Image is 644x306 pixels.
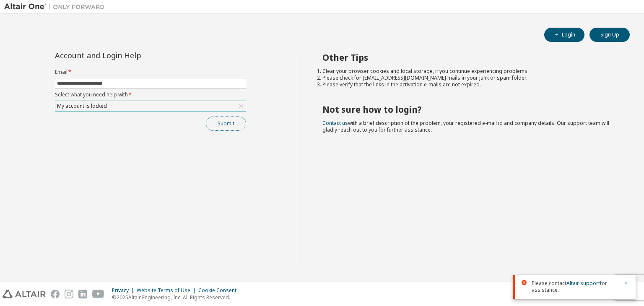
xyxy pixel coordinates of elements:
[322,52,615,63] h2: Other Tips
[4,3,109,11] img: Altair One
[65,290,73,298] img: instagram.svg
[3,290,46,298] img: altair_logo.svg
[589,28,630,42] button: Sign Up
[137,287,198,294] div: Website Terms of Use
[206,117,246,131] button: Submit
[198,287,241,294] div: Cookie Consent
[92,290,104,298] img: youtube.svg
[55,52,208,59] div: Account and Login Help
[322,119,348,127] a: Contact us
[544,28,584,42] button: Login
[55,69,246,75] label: Email
[322,119,609,133] span: with a brief description of the problem, your registered e-mail id and company details. Our suppo...
[566,280,600,287] a: Altair support
[55,91,246,98] label: Select what you need help with
[51,290,60,298] img: facebook.svg
[322,81,615,88] li: Please verify that the links in the activation e-mails are not expired.
[56,101,108,111] div: My account is locked
[112,294,241,301] p: © 2025 Altair Engineering, Inc. All Rights Reserved.
[55,101,246,111] div: My account is locked
[322,68,615,75] li: Clear your browser cookies and local storage, if you continue experiencing problems.
[322,104,615,115] h2: Not sure how to login?
[112,287,137,294] div: Privacy
[322,75,615,81] li: Please check for [EMAIL_ADDRESS][DOMAIN_NAME] mails in your junk or spam folder.
[78,290,87,298] img: linkedin.svg
[532,280,619,293] span: Please contact for assistance.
